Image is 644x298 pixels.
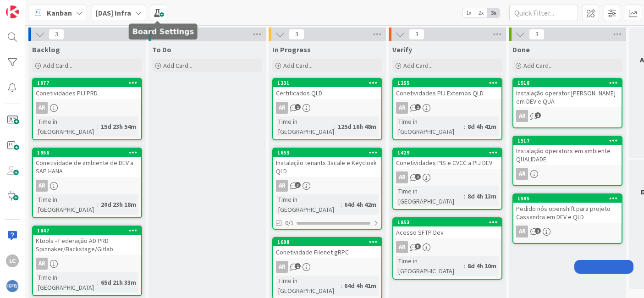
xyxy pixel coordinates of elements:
div: 1429 [393,149,501,157]
div: AR [516,226,528,237]
div: Time in [GEOGRAPHIC_DATA] [276,276,341,296]
span: Add Card... [163,61,193,70]
a: 1847Ktools - Federação AD PRD Spinnaker/Backstage/GitlabARTime in [GEOGRAPHIC_DATA]:65d 21h 33m [32,226,142,296]
div: 64d 4h 42m [342,199,379,210]
div: 1956 [33,149,141,157]
div: Time in [GEOGRAPHIC_DATA] [396,256,464,276]
b: [DAS] Infra [96,8,131,17]
span: In Progress [272,45,311,54]
div: Conetividades PIS e CVCC a PIJ DEV [393,157,501,169]
div: 1853 [393,218,501,226]
div: Instalação operator [PERSON_NAME] em DEV e QUA [513,87,622,107]
span: 3 [415,243,421,249]
div: AR [36,258,48,270]
div: 1255 [393,79,501,87]
a: 1517Instalação operators em ambiente QUALIDADEAR [512,136,622,186]
div: AR [513,110,622,122]
div: Time in [GEOGRAPHIC_DATA] [396,186,464,206]
span: Backlog [32,45,60,54]
div: AR [273,102,381,114]
a: 1595Pedido nós openshift para projeto Cassandra em DEV e QLDAR [512,193,622,244]
span: 1x [462,8,475,17]
div: AR [33,258,141,270]
div: 1847 [37,227,141,234]
a: 1255Conetividades PIJ Externos QLDARTime in [GEOGRAPHIC_DATA]:8d 4h 41m [392,78,502,140]
span: : [464,261,465,271]
div: Instalação operators em ambiente QUALIDADE [513,145,622,165]
div: AR [513,226,622,237]
div: 8d 4h 13m [465,191,499,201]
div: AR [516,168,528,180]
span: Add Card... [403,61,433,70]
div: 1255 [397,80,501,86]
div: 20d 23h 18m [99,199,138,210]
span: : [334,121,336,132]
div: AR [276,261,288,273]
div: 1853Acesso SFTP Dev [393,218,501,238]
a: 1956Conetividade de ambiente de DEV a SAP HANAARTime in [GEOGRAPHIC_DATA]:20d 23h 18m [32,148,142,218]
span: : [464,191,465,201]
div: 65d 21h 33m [99,277,138,287]
div: 1608 [273,238,381,246]
div: 1977 [33,79,141,87]
div: 1517Instalação operators em ambiente QUALIDADE [513,137,622,165]
div: 1518 [517,80,622,86]
div: 1847Ktools - Federação AD PRD Spinnaker/Backstage/Gitlab [33,226,141,255]
span: : [97,199,99,210]
div: Instalação tenants 3scale e Keycloak QLD [273,157,381,177]
div: 1956Conetividade de ambiente de DEV a SAP HANA [33,149,141,177]
div: 1595Pedido nós openshift para projeto Cassandra em DEV e QLD [513,194,622,223]
div: 1653Instalação tenants 3scale e Keycloak QLD [273,149,381,177]
span: Add Card... [523,61,553,70]
span: 1 [295,263,301,269]
div: AR [276,102,288,114]
div: Certificados QLD [273,87,381,99]
div: 1977 [37,80,141,86]
span: : [341,199,342,210]
div: AR [36,180,48,192]
span: 0/1 [285,218,294,228]
div: AR [393,171,501,183]
div: Time in [GEOGRAPHIC_DATA] [396,116,464,137]
a: 1429Conetividades PIS e CVCC a PIJ DEVARTime in [GEOGRAPHIC_DATA]:8d 4h 13m [392,148,502,210]
span: Done [512,45,530,54]
div: AR [276,180,288,192]
div: 1231Certificados QLD [273,79,381,99]
div: 1595 [517,195,622,202]
span: 1 [415,104,421,110]
input: Quick Filter... [509,5,578,21]
div: Acesso SFTP Dev [393,226,501,238]
span: To Do [152,45,171,54]
div: 1595 [513,194,622,203]
div: Ktools - Federação AD PRD Spinnaker/Backstage/Gitlab [33,235,141,255]
div: 1608Conetividade Filenet gRPC [273,238,381,258]
div: Time in [GEOGRAPHIC_DATA] [276,116,334,137]
div: AR [33,180,141,192]
h5: Board Settings [132,27,194,36]
div: 64d 4h 41m [342,281,379,291]
span: : [464,121,465,132]
div: AR [393,241,501,253]
img: Visit kanbanzone.com [6,6,19,18]
span: 3 [295,182,301,188]
div: AR [33,102,141,114]
div: 1956 [37,149,141,156]
div: AR [516,110,528,122]
span: 3 [409,29,424,40]
span: 3 [529,29,545,40]
span: Kanban [47,7,72,18]
div: Conetividades PIJ Externos QLD [393,87,501,99]
div: 1518Instalação operator [PERSON_NAME] em DEV e QUA [513,79,622,107]
div: AR [396,241,408,253]
div: AR [396,102,408,114]
div: Conetividade Filenet gRPC [273,246,381,258]
div: 1255Conetividades PIJ Externos QLD [393,79,501,99]
div: 1518 [513,79,622,87]
div: AR [273,180,381,192]
span: 3x [487,8,500,17]
div: Conetividades PIJ PRD [33,87,141,99]
div: Pedido nós openshift para projeto Cassandra em DEV e QLD [513,203,622,223]
div: AR [396,171,408,183]
div: Time in [GEOGRAPHIC_DATA] [36,272,97,292]
span: 3 [289,29,304,40]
